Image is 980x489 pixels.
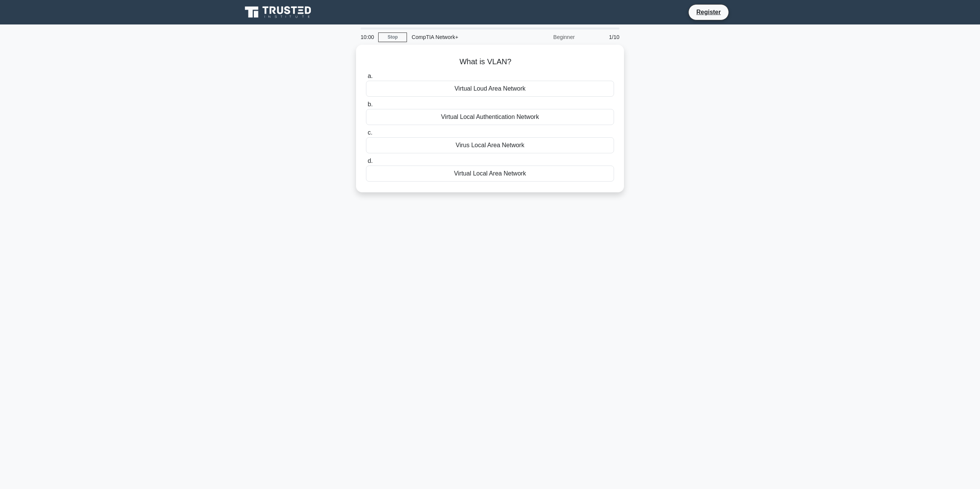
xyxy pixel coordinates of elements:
span: c. [367,129,372,136]
div: 10:00 [356,29,378,45]
span: b. [367,101,372,107]
a: Stop [378,32,407,42]
span: a. [367,73,372,79]
h5: What is VLAN? [365,57,615,67]
div: CompTIA Network+ [407,29,512,45]
div: Virus Local Area Network [366,137,614,153]
a: Register [692,7,725,17]
div: Virtual Local Area Network [366,166,614,182]
span: d. [367,158,372,164]
div: Beginner [512,29,579,45]
div: Virtual Local Authentication Network [366,109,614,125]
div: Virtual Loud Area Network [366,81,614,97]
div: 1/10 [579,29,624,45]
